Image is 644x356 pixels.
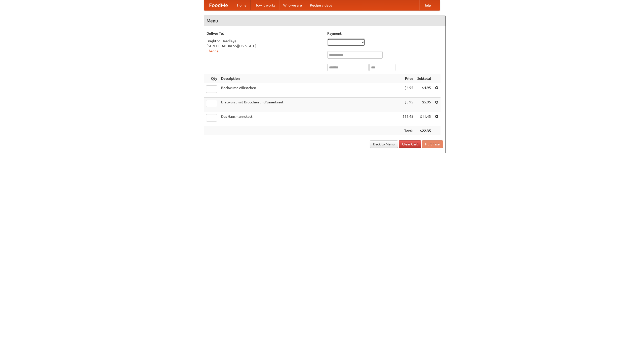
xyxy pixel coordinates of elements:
[400,98,415,112] td: $5.95
[400,126,415,136] th: Total:
[219,83,400,98] td: Bockwurst Würstchen
[207,31,322,36] h5: Deliver To:
[204,0,233,10] a: FoodMe
[204,74,219,83] th: Qty
[251,0,279,10] a: How it works
[219,112,400,126] td: Das Hausmannskost
[219,98,400,112] td: Bratwurst mit Brötchen und Sauerkraut
[207,38,322,44] div: Brighton Headleye
[219,74,400,83] th: Description
[306,0,336,10] a: Recipe videos
[207,44,322,49] div: [STREET_ADDRESS][US_STATE]
[327,31,443,36] h5: Payment:
[204,16,446,26] h4: Menu
[415,98,433,112] td: $5.95
[415,112,433,126] td: $11.45
[419,0,435,10] a: Help
[370,140,398,148] a: Back to Menu
[415,74,433,83] th: Subtotal
[400,83,415,98] td: $4.95
[279,0,306,10] a: Who we are
[400,112,415,126] td: $11.45
[415,83,433,98] td: $4.95
[422,140,443,148] button: Purchase
[400,74,415,83] th: Price
[399,140,421,148] a: Clear Cart
[207,49,219,53] a: Change
[233,0,251,10] a: Home
[415,126,433,136] th: $22.35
